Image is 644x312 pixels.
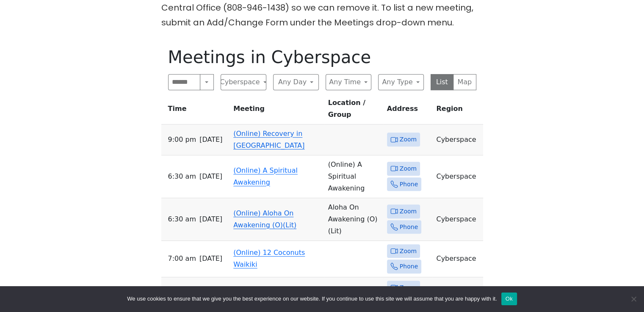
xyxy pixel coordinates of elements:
[168,213,196,225] span: 6:30 AM
[431,74,454,90] button: List
[168,134,196,146] span: 9:00 PM
[168,253,196,265] span: 7:00 AM
[199,171,222,182] span: [DATE]
[400,282,417,293] span: Zoom
[168,74,201,90] input: Search
[230,97,324,124] th: Meeting
[199,213,222,225] span: [DATE]
[233,130,304,149] a: (Online) Recovery in [GEOGRAPHIC_DATA]
[501,293,517,305] button: Ok
[400,246,417,257] span: Zoom
[384,97,433,124] th: Address
[161,97,230,124] th: Time
[233,209,296,229] a: (Online) Aloha On Awakening (O)(Lit)
[400,179,418,190] span: Phone
[233,248,305,268] a: (Online) 12 Coconuts Waikiki
[168,171,196,182] span: 6:30 AM
[629,295,638,303] span: No
[433,198,483,241] td: Cyberspace
[233,166,298,186] a: (Online) A Spiritual Awakening
[400,134,417,145] span: Zoom
[400,261,418,272] span: Phone
[400,163,417,174] span: Zoom
[400,222,418,232] span: Phone
[433,97,483,124] th: Region
[378,74,424,90] button: Any Type
[233,285,303,305] a: (Online) Happy Hour Waikiki 12x12 Study
[199,134,222,146] span: [DATE]
[400,206,417,217] span: Zoom
[221,74,266,90] button: Cyberspace
[273,74,319,90] button: Any Day
[325,97,384,124] th: Location / Group
[168,47,476,67] h1: Meetings in Cyberspace
[200,74,213,90] button: Search
[433,124,483,155] td: Cyberspace
[453,74,476,90] button: Map
[325,198,384,241] td: Aloha On Awakening (O) (Lit)
[326,74,371,90] button: Any Time
[127,295,497,303] span: We use cookies to ensure that we give you the best experience on our website. If you continue to ...
[199,253,222,265] span: [DATE]
[325,155,384,198] td: (Online) A Spiritual Awakening
[433,241,483,277] td: Cyberspace
[433,155,483,198] td: Cyberspace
